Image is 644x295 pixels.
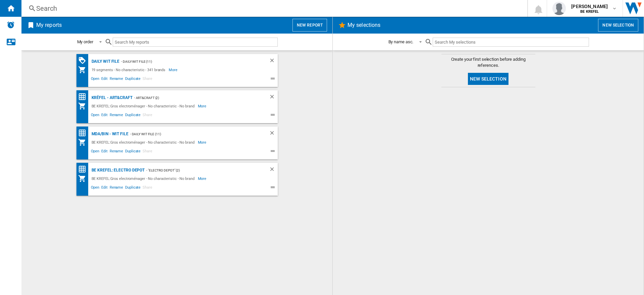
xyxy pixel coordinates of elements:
div: BE KREFEL:Gros electroménager - No characteristic - No brand [90,175,198,183]
button: New report [292,19,327,32]
div: Search [36,4,510,13]
span: More [198,175,208,183]
div: Delete [269,94,278,102]
div: Delete [269,166,278,175]
span: Duplicate [124,76,142,84]
div: 19 segments - No characteristic - 341 brands [90,66,169,74]
span: [PERSON_NAME] [571,3,608,10]
span: Open [90,148,101,156]
div: My Assortment [78,66,90,74]
button: New selection [598,19,638,32]
div: My order [77,39,93,44]
input: Search My reports [113,38,278,47]
div: - "Electro depot" (2) [145,166,255,175]
span: Share [142,112,153,120]
div: BE KREFEL:Gros electroménager - No characteristic - No brand [90,138,198,146]
span: Duplicate [124,112,142,120]
span: Open [90,184,101,192]
div: By name asc. [388,39,414,44]
div: - Daily WIT file (11) [128,130,256,138]
span: Edit [100,148,109,156]
span: More [198,102,208,110]
div: Daily WIT file [90,57,120,66]
div: My Assortment [78,175,90,183]
div: Delete [269,57,278,66]
span: Open [90,76,101,84]
img: alerts-logo.svg [7,21,15,29]
div: BE KREFEL: Electro depot [90,166,145,175]
div: - Art&Craft (2) [132,94,256,102]
span: Rename [109,184,124,192]
div: My Assortment [78,102,90,110]
div: BE KREFEL:Gros electroménager - No characteristic - No brand [90,102,198,110]
div: My Assortment [78,138,90,146]
span: Rename [109,76,124,84]
span: Share [142,76,153,84]
div: - Daily WIT file (11) [119,57,255,66]
div: Price Matrix [78,93,90,101]
span: More [169,66,178,74]
input: Search My selections [433,38,589,47]
b: BE KREFEL [580,9,599,14]
span: Duplicate [124,184,142,192]
span: Create your first selection before adding references. [441,56,535,68]
div: Price Matrix [78,129,90,137]
span: Share [142,148,153,156]
span: Edit [100,76,109,84]
div: Price Matrix [78,165,90,174]
div: PROMOTIONS Matrix [78,56,90,65]
div: Delete [269,130,278,138]
span: Open [90,112,101,120]
div: Krëfel - Art&Craft [90,94,132,102]
img: profile.jpg [552,2,566,15]
h2: My selections [346,19,382,32]
span: Duplicate [124,148,142,156]
span: Edit [100,112,109,120]
span: Rename [109,148,124,156]
span: Rename [109,112,124,120]
h2: My reports [35,19,63,32]
button: New selection [468,73,508,85]
span: More [198,138,208,146]
div: MDA/BIN - WIT file [90,130,128,138]
span: Share [142,184,153,192]
span: Edit [100,184,109,192]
